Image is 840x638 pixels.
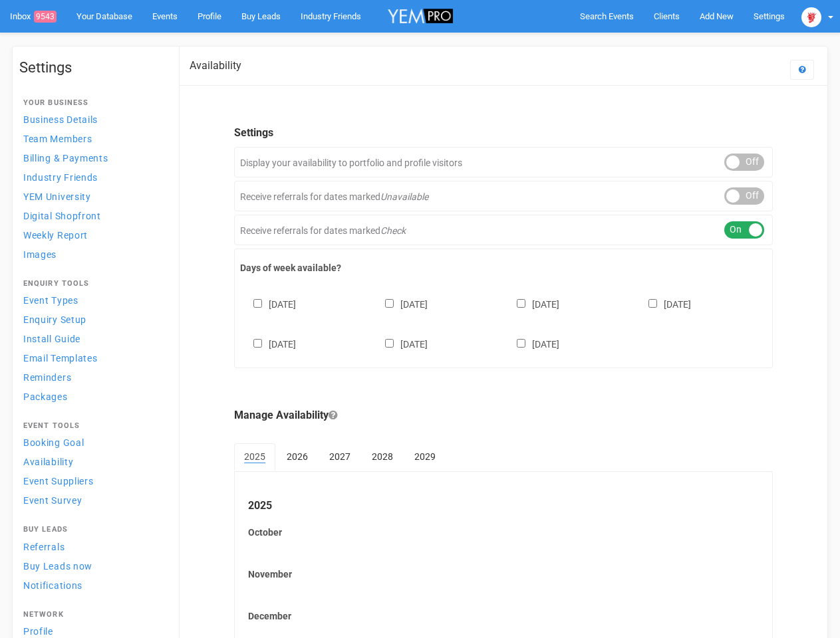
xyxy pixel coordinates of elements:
span: Add New [700,11,734,21]
h4: Enquiry Tools [23,280,162,288]
span: 9543 [34,11,57,23]
h4: Your Business [23,99,162,107]
a: YEM University [19,187,166,205]
a: Booking Goal [19,433,166,451]
label: [DATE] [240,296,296,311]
a: Notifications [19,576,166,594]
a: Industry Friends [19,168,166,186]
a: Team Members [19,130,166,148]
span: Business Details [23,114,98,125]
a: 2026 [277,443,318,470]
span: Digital Shopfront [23,211,101,221]
span: Notifications [23,580,82,591]
div: Receive referrals for dates marked [234,181,773,211]
span: Event Types [23,295,78,306]
input: [DATE] [517,299,525,308]
a: 2025 [234,443,275,471]
a: Buy Leads now [19,557,166,575]
a: 2029 [404,443,446,470]
label: [DATE] [635,296,691,311]
label: [DATE] [372,296,428,311]
a: Availability [19,453,166,471]
a: Billing & Payments [19,149,166,167]
a: Packages [19,387,166,405]
legend: 2025 [248,498,759,514]
a: Images [19,245,166,263]
a: Event Survey [19,491,166,509]
label: [DATE] [503,336,559,351]
div: Receive referrals for dates marked [234,215,773,245]
a: Email Templates [19,349,166,367]
span: Enquiry Setup [23,314,86,325]
span: Clients [654,11,680,21]
span: Event Suppliers [23,476,94,486]
em: Unavailable [380,191,428,202]
h1: Settings [19,60,166,76]
span: Booking Goal [23,437,84,448]
input: [DATE] [648,299,657,308]
a: Install Guide [19,330,166,348]
a: Event Types [19,291,166,309]
h4: Event Tools [23,422,162,430]
label: November [248,568,759,581]
label: December [248,609,759,623]
span: Weekly Report [23,230,88,241]
a: Digital Shopfront [19,207,166,225]
a: Enquiry Setup [19,310,166,328]
span: Event Survey [23,495,82,506]
label: [DATE] [372,336,428,351]
label: [DATE] [503,296,559,311]
a: Reminders [19,368,166,386]
span: Images [23,249,57,260]
span: Packages [23,391,68,402]
span: YEM University [23,191,91,202]
legend: Settings [234,126,773,141]
span: Search Events [580,11,634,21]
h4: Network [23,611,162,619]
a: Business Details [19,110,166,128]
em: Check [380,225,406,236]
span: Install Guide [23,334,80,344]
span: Email Templates [23,353,98,364]
legend: Manage Availability [234,408,773,423]
label: Days of week available? [240,261,767,274]
input: [DATE] [253,299,262,308]
label: [DATE] [240,336,296,351]
a: Event Suppliers [19,472,166,490]
h4: Buy Leads [23,526,162,534]
span: Availability [23,457,73,467]
input: [DATE] [385,339,394,348]
span: Billing & Payments [23,153,108,163]
h2: Availability [190,60,241,72]
span: Reminders [23,372,71,383]
a: 2028 [362,443,403,470]
input: [DATE] [517,339,525,348]
input: [DATE] [253,339,262,348]
img: open-uri20250107-2-1pbi2ie [801,7,821,27]
span: Team Members [23,134,92,144]
label: October [248,526,759,539]
a: Referrals [19,538,166,556]
a: 2027 [319,443,360,470]
a: Weekly Report [19,226,166,244]
input: [DATE] [385,299,394,308]
div: Display your availability to portfolio and profile visitors [234,147,773,177]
